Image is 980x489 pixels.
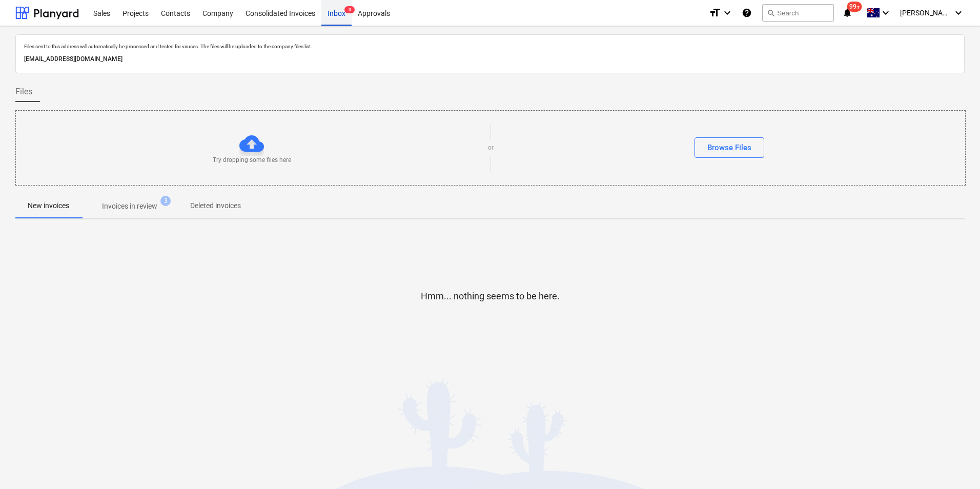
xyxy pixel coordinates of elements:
[190,200,241,211] p: Deleted invoices
[213,156,291,165] p: Try dropping some files here
[28,200,69,211] p: New invoices
[900,9,951,17] span: [PERSON_NAME]
[762,4,834,22] button: Search
[344,6,355,13] span: 3
[15,110,966,186] div: Try dropping some files hereorBrowse Files
[421,290,560,302] p: Hmm... nothing seems to be here.
[160,196,171,206] span: 3
[847,2,862,12] span: 99+
[15,86,32,98] span: Files
[842,7,852,19] i: notifications
[24,54,956,65] p: [EMAIL_ADDRESS][DOMAIN_NAME]
[695,137,764,158] button: Browse Files
[952,7,965,19] i: keyboard_arrow_down
[707,141,751,154] div: Browse Files
[721,7,733,19] i: keyboard_arrow_down
[102,201,157,212] p: Invoices in review
[767,9,775,17] span: search
[488,144,494,152] p: or
[709,7,721,19] i: format_size
[742,7,752,19] i: Knowledge base
[24,43,956,50] p: Files sent to this address will automatically be processed and tested for viruses. The files will...
[880,7,892,19] i: keyboard_arrow_down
